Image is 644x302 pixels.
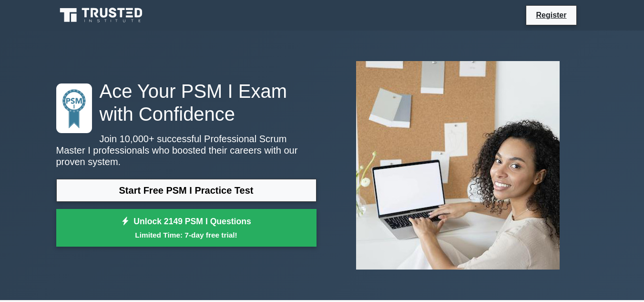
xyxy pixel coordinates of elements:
[56,80,317,125] h1: Ace Your PSM I Exam with Confidence
[68,229,305,240] small: Limited Time: 7-day free trial!
[530,9,572,21] a: Register
[56,133,317,167] p: Join 10,000+ successful Professional Scrum Master I professionals who boosted their careers with ...
[56,209,317,247] a: Unlock 2149 PSM I QuestionsLimited Time: 7-day free trial!
[56,179,317,202] a: Start Free PSM I Practice Test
